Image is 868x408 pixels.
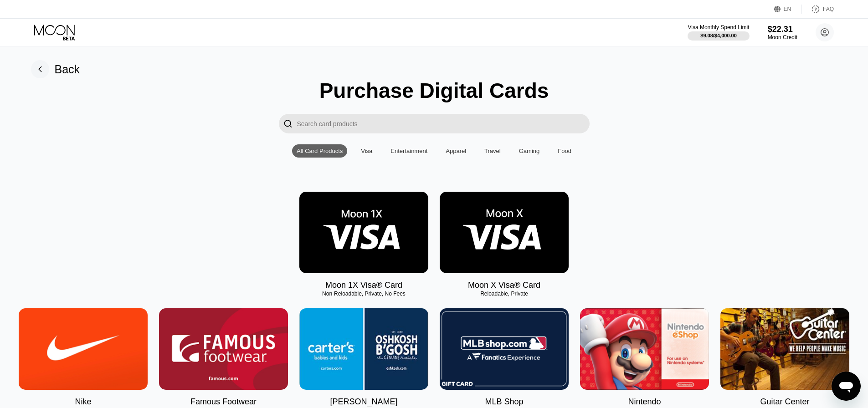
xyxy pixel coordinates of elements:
[802,5,834,14] div: FAQ
[768,25,797,41] div: $22.31Moon Credit
[688,24,749,31] div: Visa Monthly Spend Limit
[75,397,91,407] div: Nike
[440,291,569,297] div: Reloadable, Private
[325,280,402,290] div: Moon 1X Visa® Card
[553,144,576,158] div: Food
[760,397,809,407] div: Guitar Center
[279,114,297,133] div: 
[283,118,293,129] div: 
[628,397,661,407] div: Nintendo
[832,372,861,401] iframe: Button to launch messaging window
[31,60,80,78] div: Back
[55,63,80,76] div: Back
[768,34,797,41] div: Moon Credit
[297,114,590,133] input: Search card products
[480,144,505,158] div: Travel
[446,148,466,154] div: Apparel
[292,144,347,158] div: All Card Products
[768,25,797,34] div: $22.31
[558,148,571,154] div: Food
[319,78,549,103] div: Purchase Digital Cards
[700,33,737,38] div: $9.08 / $4,000.00
[361,148,372,154] div: Visa
[519,148,540,154] div: Gaming
[688,24,749,41] div: Visa Monthly Spend Limit$9.08/$4,000.00
[190,397,257,407] div: Famous Footwear
[485,397,523,407] div: MLB Shop
[484,148,501,154] div: Travel
[390,148,427,154] div: Entertainment
[468,280,540,290] div: Moon X Visa® Card
[330,397,397,407] div: [PERSON_NAME]
[514,144,544,158] div: Gaming
[386,144,432,158] div: Entertainment
[774,5,802,14] div: EN
[441,144,471,158] div: Apparel
[297,148,343,154] div: All Card Products
[784,6,791,12] div: EN
[356,144,377,158] div: Visa
[299,291,428,297] div: Non-Reloadable, Private, No Fees
[823,6,834,12] div: FAQ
